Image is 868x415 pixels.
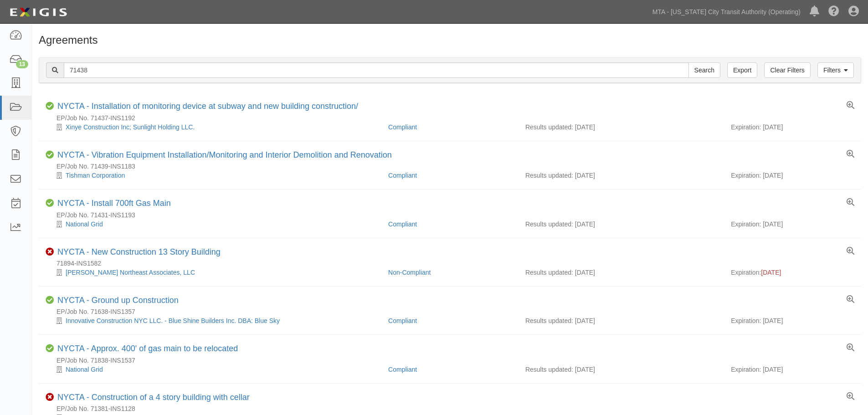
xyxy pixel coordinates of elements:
a: NYCTA - New Construction 13 Story Building [57,247,221,256]
a: Tishman Corporation [66,172,125,179]
a: Non-Compliant [388,269,431,276]
a: View results summary [847,393,854,401]
h1: Agreements [39,34,861,46]
div: NYCTA - Installation of monitoring device at subway and new building construction/ [57,102,358,112]
div: Results updated: [DATE] [525,220,717,229]
a: National Grid [66,220,103,228]
a: NYCTA - Install 700ft Gas Main [57,199,171,208]
div: Results updated: [DATE] [525,316,717,325]
a: View results summary [847,102,854,110]
i: Help Center - Complianz [828,6,839,17]
div: 13 [16,60,28,68]
i: Compliant [46,344,54,353]
div: National Grid [46,220,381,229]
div: Expiration: [DATE] [731,171,854,180]
a: View results summary [847,199,854,207]
div: Innovative Construction NYC LLC. - Blue Shine Builders Inc. DBA: Blue Sky [46,316,381,325]
div: Expiration: [DATE] [731,220,854,229]
a: NYCTA - Ground up Construction [57,296,179,305]
a: MTA - [US_STATE] City Transit Authority (Operating) [648,3,805,21]
div: EP/Job No. 71431-INS1193 [46,210,861,220]
a: Compliant [388,220,417,228]
img: logo-5460c22ac91f19d4615b14bd174203de0afe785f0fc80cf4dbbc73dc1793850b.png [7,4,70,20]
div: EP/Job No. 71439-INS1183 [46,162,861,171]
input: Search [688,62,720,78]
div: Expiration: [DATE] [731,123,854,132]
div: Xinye Construction Inc; Sunlight Holding LLC. [46,123,381,132]
a: View results summary [847,296,854,304]
div: Expiration: [DATE] [731,365,854,374]
a: Export [727,62,757,78]
input: Search [64,62,689,78]
div: National Grid [46,365,381,374]
i: Non-Compliant [46,393,54,401]
a: Compliant [388,366,417,373]
a: NYCTA - Vibration Equipment Installation/Monitoring and Interior Demolition and Renovation [57,150,392,159]
a: [PERSON_NAME] Northeast Associates, LLC [66,269,195,276]
i: Compliant [46,102,54,110]
a: Filters [817,62,854,78]
div: NYCTA - Ground up Construction [57,296,179,306]
i: Compliant [46,296,54,304]
div: Sisca Northeast Associates, LLC [46,268,381,277]
div: 71894-INS1582 [46,259,861,268]
a: View results summary [847,344,854,352]
i: Compliant [46,199,54,207]
i: Non-Compliant [46,248,54,256]
div: EP/Job No. 71437-INS1192 [46,113,861,123]
a: Compliant [388,172,417,179]
div: Expiration: [731,268,854,277]
a: Innovative Construction NYC LLC. - Blue Shine Builders Inc. DBA: Blue Sky [66,317,280,324]
a: NYCTA - Approx. 400' of gas main to be relocated [57,344,238,353]
div: Expiration: [DATE] [731,316,854,325]
div: NYCTA - Install 700ft Gas Main [57,199,171,209]
div: Results updated: [DATE] [525,365,717,374]
a: Xinye Construction Inc; Sunlight Holding LLC. [66,123,195,131]
a: NYCTA - Installation of monitoring device at subway and new building construction/ [57,102,358,111]
a: Compliant [388,123,417,131]
a: View results summary [847,247,854,256]
a: Clear Filters [764,62,810,78]
a: Compliant [388,317,417,324]
div: Results updated: [DATE] [525,123,717,132]
div: NYCTA - Construction of a 4 story building with cellar [57,393,250,403]
a: NYCTA - Construction of a 4 story building with cellar [57,393,250,402]
div: EP/Job No. 71638-INS1357 [46,307,861,316]
div: NYCTA - New Construction 13 Story Building [57,247,221,257]
div: EP/Job No. 71381-INS1128 [46,404,861,413]
span: [DATE] [761,269,781,276]
div: Results updated: [DATE] [525,171,717,180]
a: National Grid [66,366,103,373]
div: NYCTA - Vibration Equipment Installation/Monitoring and Interior Demolition and Renovation [57,150,392,160]
div: NYCTA - Approx. 400' of gas main to be relocated [57,344,238,354]
div: Results updated: [DATE] [525,268,717,277]
div: Tishman Corporation [46,171,381,180]
div: EP/Job No. 71838-INS1537 [46,356,861,365]
i: Compliant [46,151,54,159]
a: View results summary [847,150,854,159]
